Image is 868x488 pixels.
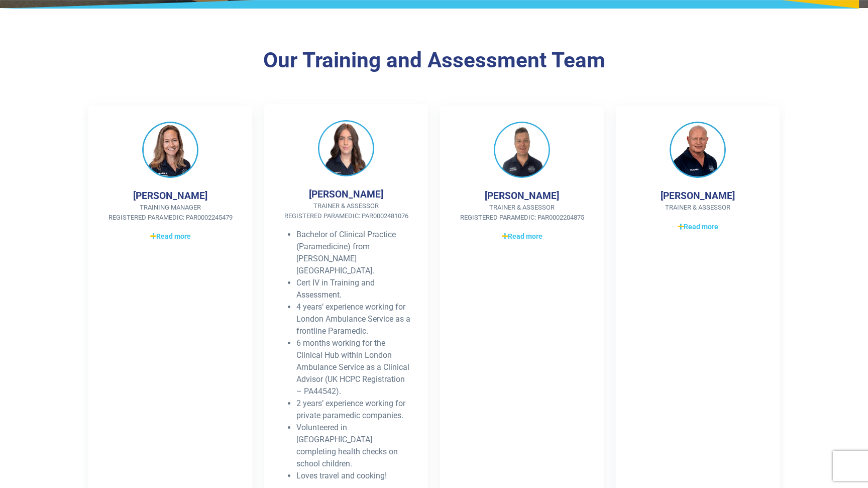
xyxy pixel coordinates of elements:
[296,277,412,301] li: Cert IV in Training and Assessment.
[456,230,588,242] a: Read more
[296,470,412,482] li: Loves travel and cooking!
[142,122,198,178] img: Jaime Wallis
[502,231,542,242] span: Read more
[309,188,383,200] h4: [PERSON_NAME]
[632,203,764,213] span: Trainer & Assessor
[670,122,726,178] img: Jens Hojby
[104,230,236,242] a: Read more
[632,221,764,233] a: Read more
[318,120,374,176] img: Betina Ellul
[104,203,236,222] span: Training Manager Registered Paramedic: PAR0002245479
[140,48,728,73] h3: Our Training and Assessment Team
[150,231,191,242] span: Read more
[485,190,559,202] h4: [PERSON_NAME]
[280,201,412,221] span: Trainer & Assessor Registered Paramedic: PAR0002481076
[678,222,718,232] span: Read more
[494,122,550,178] img: Chris King
[661,190,735,202] h4: [PERSON_NAME]
[296,398,412,422] li: 2 years’ experience working for private paramedic companies.
[296,422,412,470] li: Volunteered in [GEOGRAPHIC_DATA] completing health checks on school children.
[296,337,412,398] li: 6 months working for the Clinical Hub within London Ambulance Service as a Clinical Advisor (UK H...
[456,203,588,222] span: Trainer & Assessor Registered Paramedic: PAR0002204875
[133,190,207,202] h4: [PERSON_NAME]
[296,301,412,337] li: 4 years’ experience working for London Ambulance Service as a frontline Paramedic.
[296,229,412,277] li: Bachelor of Clinical Practice (Paramedicine) from [PERSON_NAME][GEOGRAPHIC_DATA].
